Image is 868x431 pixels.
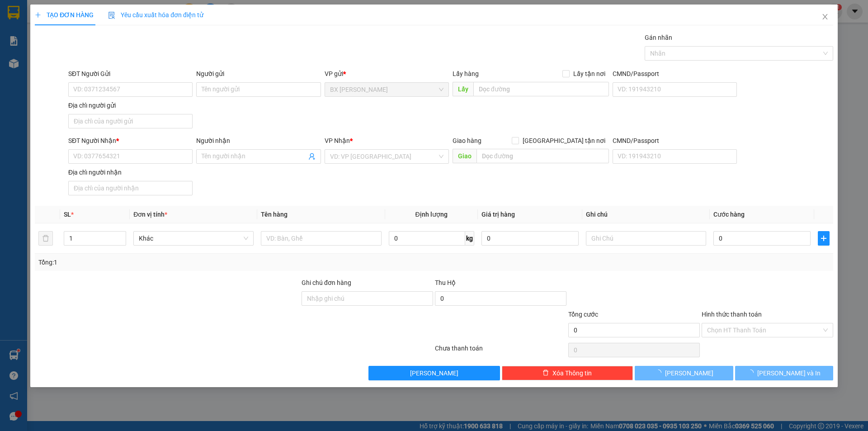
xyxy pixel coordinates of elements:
span: VP Nhận [325,137,350,144]
span: [PERSON_NAME] [665,368,713,378]
button: [PERSON_NAME] và In [735,366,833,380]
div: Chưa thanh toán [434,343,567,359]
input: Dọc đường [476,149,609,163]
div: Người nhận [196,136,321,146]
button: [PERSON_NAME] [635,366,733,380]
span: BX Cao Lãnh [330,83,443,96]
span: Giá trị hàng [481,211,515,218]
button: delete [38,231,53,246]
th: Ghi chú [582,206,710,223]
span: loading [655,369,665,376]
span: loading [747,369,757,376]
input: Ghi Chú [586,231,706,246]
div: SĐT Người Nhận [68,136,193,146]
img: icon [108,12,115,19]
div: CMND/Passport [613,136,737,146]
span: Lấy [453,82,473,96]
div: SĐT Người Gửi [68,69,193,79]
div: Địa chỉ người nhận [68,167,193,177]
label: Gán nhãn [645,34,672,41]
span: [PERSON_NAME] và In [757,368,821,378]
input: Dọc đường [473,82,609,96]
span: Yêu cầu xuất hóa đơn điện tử [108,11,203,19]
span: Thu Hộ [435,279,456,286]
span: TẠO ĐƠN HÀNG [35,11,94,19]
span: [PERSON_NAME] [410,368,458,378]
span: Xóa Thông tin [552,368,592,378]
span: Lấy tận nơi [570,69,609,79]
span: Cước hàng [713,211,745,218]
button: Close [812,5,838,30]
span: SL [64,211,71,218]
button: plus [818,231,830,246]
span: Đơn vị tính [133,211,167,218]
label: Hình thức thanh toán [702,311,762,318]
div: Người gửi [196,69,321,79]
span: [GEOGRAPHIC_DATA] tận nơi [519,136,609,146]
span: user-add [308,153,316,160]
div: Địa chỉ người gửi [68,100,193,110]
input: Địa chỉ của người gửi [68,114,193,128]
input: Địa chỉ của người nhận [68,181,193,195]
input: Ghi chú đơn hàng [302,291,433,306]
span: close [821,13,829,20]
button: deleteXóa Thông tin [502,366,633,380]
span: Tên hàng [261,211,288,218]
input: VD: Bàn, Ghế [261,231,381,246]
span: kg [465,231,474,246]
span: plus [35,12,41,18]
span: delete [542,369,549,377]
span: Định lượng [415,211,448,218]
input: 0 [481,231,579,246]
span: Giao [453,149,476,163]
label: Ghi chú đơn hàng [302,279,351,286]
span: Giao hàng [453,137,481,144]
div: CMND/Passport [613,69,737,79]
span: Khác [139,232,248,245]
span: Tổng cước [568,311,598,318]
span: plus [818,235,829,242]
div: VP gửi [325,69,449,79]
span: Lấy hàng [453,70,479,77]
div: Tổng: 1 [38,257,335,267]
button: [PERSON_NAME] [368,366,500,380]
